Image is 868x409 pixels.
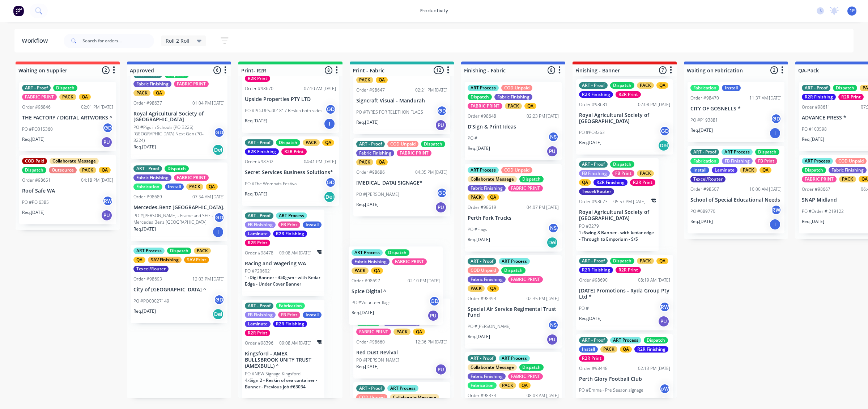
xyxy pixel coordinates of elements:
[166,37,190,45] span: Roll 2 Roll
[13,5,24,16] img: Factory
[417,5,452,16] div: productivity
[22,37,51,45] div: Workflow
[850,8,855,14] span: 1P
[82,34,154,48] input: Search for orders...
